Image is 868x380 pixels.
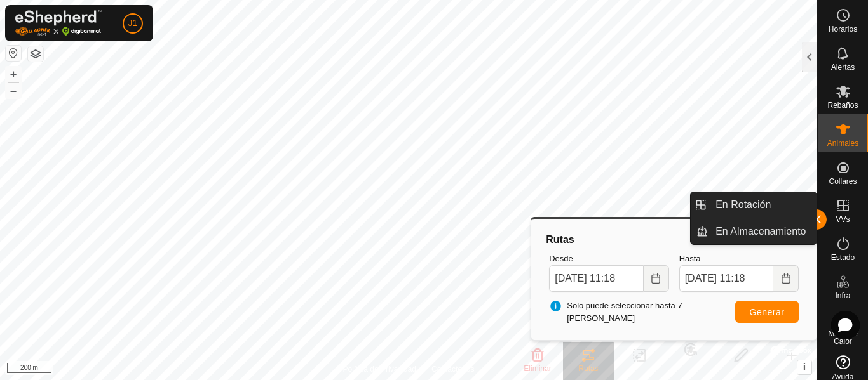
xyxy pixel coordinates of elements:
li: En Almacenamiento [691,219,817,244]
span: Alertas [831,63,855,71]
button: Restablecer Mapa [6,46,21,61]
span: Infra [835,292,850,299]
span: J1 [128,16,138,30]
button: i [797,360,811,374]
label: Desde [549,252,668,265]
span: i [803,362,806,372]
button: Capas del Mapa [28,46,43,62]
a: Contáctenos [431,364,474,375]
a: En Rotación [708,192,817,218]
span: Horarios [829,25,857,33]
span: VVs [836,216,850,223]
span: Mapa de Calor [821,330,865,345]
a: Política de Privacidad [343,364,416,375]
button: Choose Date [773,265,799,292]
span: Collares [829,178,857,185]
span: En Rotación [715,197,771,213]
button: Choose Date [644,265,669,292]
label: Hasta [679,252,799,265]
img: Logo Gallagher [15,10,102,36]
a: En Almacenamiento [708,219,817,244]
button: + [6,67,21,82]
span: En Almacenamiento [715,224,806,239]
li: En Rotación [691,192,817,218]
span: Solo puede seleccionar hasta 7 [PERSON_NAME] [549,299,735,324]
span: Animales [827,140,858,147]
button: Generar [735,301,799,323]
button: – [6,83,21,98]
span: Rebaños [827,102,858,109]
span: Generar [750,307,785,317]
span: Estado [831,254,855,261]
div: Rutas [544,232,804,247]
